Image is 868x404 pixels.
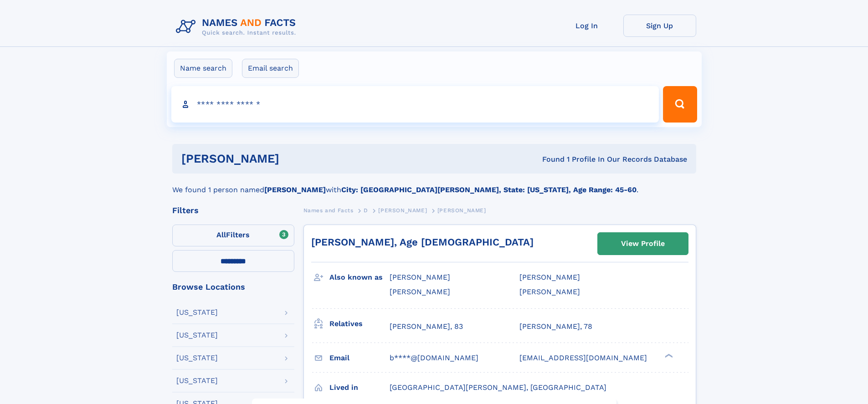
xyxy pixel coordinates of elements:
div: Filters [172,206,294,215]
span: [PERSON_NAME] [390,287,450,296]
div: [US_STATE] [176,354,218,362]
h3: Lived in [329,380,390,395]
input: search input [171,86,659,123]
label: Name search [174,59,232,78]
a: [PERSON_NAME], Age [DEMOGRAPHIC_DATA] [311,236,534,248]
span: [GEOGRAPHIC_DATA][PERSON_NAME], [GEOGRAPHIC_DATA] [390,383,606,392]
div: [US_STATE] [176,377,218,384]
span: [PERSON_NAME] [519,273,580,281]
span: [PERSON_NAME] [519,287,580,296]
a: [PERSON_NAME], 83 [390,322,463,332]
span: All [216,230,226,239]
h3: Relatives [329,316,390,332]
div: Browse Locations [172,283,294,291]
span: D [364,207,368,214]
label: Filters [172,225,294,246]
a: Names and Facts [303,205,354,216]
div: We found 1 person named with . [172,174,696,195]
a: [PERSON_NAME], 78 [519,322,592,332]
div: [US_STATE] [176,332,218,339]
div: View Profile [621,233,665,254]
h3: Also known as [329,270,390,285]
b: [PERSON_NAME] [264,185,326,194]
a: Sign Up [623,15,696,37]
div: ❯ [663,353,673,358]
div: Found 1 Profile In Our Records Database [411,154,687,164]
span: [PERSON_NAME] [378,207,427,214]
h3: Email [329,350,390,366]
img: Logo Names and Facts [172,15,303,39]
span: [EMAIL_ADDRESS][DOMAIN_NAME] [519,353,647,362]
button: Search Button [663,86,697,123]
b: City: [GEOGRAPHIC_DATA][PERSON_NAME], State: [US_STATE], Age Range: 45-60 [341,185,637,194]
div: [US_STATE] [176,309,218,316]
label: Email search [242,59,299,78]
a: View Profile [598,233,688,255]
h1: [PERSON_NAME] [181,153,411,164]
a: [PERSON_NAME] [378,205,427,216]
a: D [364,205,368,216]
span: [PERSON_NAME] [437,207,486,214]
span: [PERSON_NAME] [390,273,450,281]
a: Log In [550,15,623,37]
